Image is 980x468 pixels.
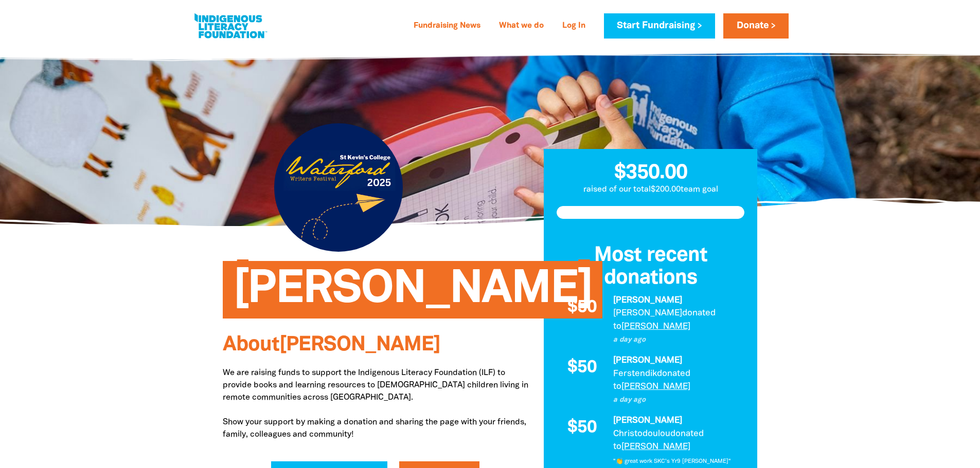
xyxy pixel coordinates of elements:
[613,417,682,424] em: [PERSON_NAME]
[613,335,745,345] p: a day ago
[613,357,682,364] em: [PERSON_NAME]
[613,430,670,438] em: Christodoulou
[233,269,593,319] span: [PERSON_NAME]
[567,359,597,377] span: $50
[557,245,745,290] h3: Most recent donations
[613,309,716,330] span: donated to
[614,163,687,182] span: $350.00
[621,443,690,451] a: [PERSON_NAME]
[613,459,731,464] em: "👏 great work SKC’s Yr9 [PERSON_NAME]"
[567,299,597,316] span: $50
[407,18,487,34] a: Fundraising News
[544,183,758,196] p: raised of our total $200.00 team goal
[613,309,682,317] em: [PERSON_NAME]
[223,367,528,441] p: We are raising funds to support the Indigenous Literacy Foundation (ILF) to provide books and lea...
[613,296,682,304] em: [PERSON_NAME]
[556,18,592,34] a: Log In
[567,419,597,437] span: $50
[621,323,690,330] a: [PERSON_NAME]
[613,370,657,378] em: Ferstendik
[613,395,745,405] p: a day ago
[223,335,440,354] span: About [PERSON_NAME]
[493,18,550,34] a: What we do
[604,13,715,39] a: Start Fundraising
[723,13,788,39] a: Donate
[621,383,690,390] a: [PERSON_NAME]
